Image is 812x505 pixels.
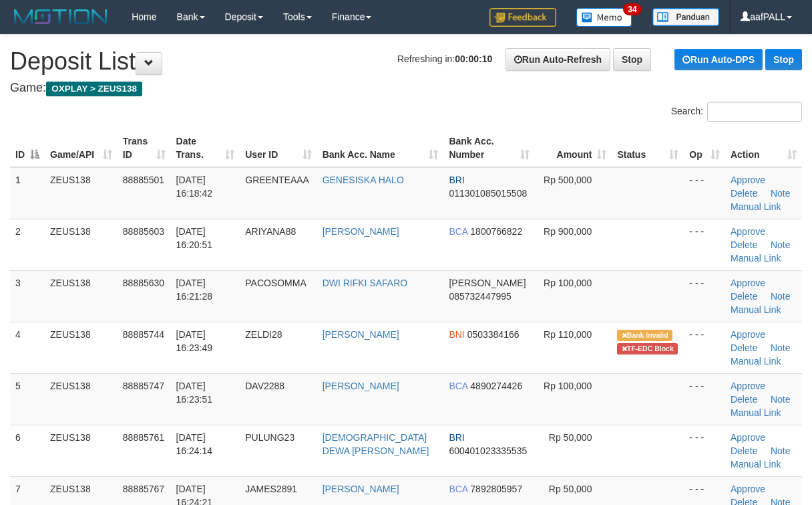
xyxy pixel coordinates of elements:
[771,342,791,353] a: Note
[443,129,535,167] th: Bank Acc. Number: activate to sort column ascending
[489,8,556,27] img: Feedback.jpg
[544,381,592,391] span: Rp 100,000
[323,278,408,288] a: DWI RIFKI SAFARO
[617,343,678,355] span: Transfer EDC blocked
[731,329,765,340] a: Approve
[731,201,781,212] a: Manual Link
[470,381,522,391] span: Copy 4890274426 to clipboard
[449,445,527,456] span: Copy 600401023335535 to clipboard
[10,373,45,425] td: 5
[449,484,467,494] span: BCA
[323,226,399,237] a: [PERSON_NAME]
[731,459,781,470] a: Manual Link
[449,329,464,340] span: BNI
[731,407,781,418] a: Manual Link
[449,432,464,443] span: BRI
[771,239,791,250] a: Note
[123,175,164,185] span: 88885501
[684,219,725,270] td: - - -
[544,226,592,237] span: Rp 900,000
[10,48,802,75] h1: Deposit List
[771,394,791,405] a: Note
[684,167,725,219] td: - - -
[771,188,791,199] a: Note
[323,329,399,340] a: [PERSON_NAME]
[45,425,118,476] td: ZEUS138
[323,484,399,494] a: [PERSON_NAME]
[245,175,309,185] span: GREENTEAAA
[323,175,404,185] a: GENESISKA HALO
[317,129,444,167] th: Bank Acc. Name: activate to sort column ascending
[684,270,725,322] td: - - -
[707,102,802,122] input: Search:
[771,291,791,302] a: Note
[765,49,802,70] a: Stop
[731,432,765,443] a: Approve
[10,425,45,476] td: 6
[45,219,118,270] td: ZEUS138
[171,129,240,167] th: Date Trans.: activate to sort column ascending
[10,270,45,322] td: 3
[771,445,791,456] a: Note
[731,226,765,237] a: Approve
[725,129,802,167] th: Action: activate to sort column ascending
[684,129,725,167] th: Op: activate to sort column ascending
[123,432,164,443] span: 88885761
[176,329,213,353] span: [DATE] 16:23:49
[684,425,725,476] td: - - -
[544,175,592,185] span: Rp 500,000
[45,270,118,322] td: ZEUS138
[176,175,213,199] span: [DATE] 16:18:42
[731,253,781,264] a: Manual Link
[10,129,45,167] th: ID: activate to sort column descending
[176,432,213,456] span: [DATE] 16:24:14
[240,129,317,167] th: User ID: activate to sort column ascending
[535,129,612,167] th: Amount: activate to sort column ascending
[544,329,592,340] span: Rp 110,000
[674,49,763,70] a: Run Auto-DPS
[123,278,164,288] span: 88885630
[323,381,399,391] a: [PERSON_NAME]
[731,381,765,391] a: Approve
[505,48,610,71] a: Run Auto-Refresh
[176,381,213,405] span: [DATE] 16:23:51
[549,484,592,494] span: Rp 50,000
[245,278,307,288] span: PACOSOMMA
[449,381,467,391] span: BCA
[245,226,296,237] span: ARIYANA88
[45,167,118,219] td: ZEUS138
[731,188,757,199] a: Delete
[731,445,757,456] a: Delete
[397,54,492,64] span: Refreshing in:
[45,373,118,425] td: ZEUS138
[731,484,765,494] a: Approve
[449,188,527,199] span: Copy 011301085015508 to clipboard
[549,432,592,443] span: Rp 50,000
[671,102,802,122] label: Search:
[176,278,213,302] span: [DATE] 16:21:28
[449,291,511,302] span: Copy 085732447995 to clipboard
[10,7,112,27] img: MOTION_logo.png
[613,48,651,71] a: Stop
[123,329,164,340] span: 88885744
[731,278,765,288] a: Approve
[123,484,164,494] span: 88885767
[470,226,522,237] span: Copy 1800766822 to clipboard
[10,167,45,219] td: 1
[731,394,757,405] a: Delete
[617,330,672,341] span: Bank is not match
[652,8,719,26] img: panduan.png
[684,322,725,373] td: - - -
[45,322,118,373] td: ZEUS138
[544,278,592,288] span: Rp 100,000
[731,304,781,315] a: Manual Link
[684,373,725,425] td: - - -
[455,54,492,64] strong: 00:00:10
[245,329,282,340] span: ZELDI28
[10,82,802,95] h4: Game:
[467,329,520,340] span: Copy 0503384166 to clipboard
[46,82,142,96] span: OXPLAY > ZEUS138
[449,226,467,237] span: BCA
[245,432,294,443] span: PULUNG23
[576,8,632,27] img: Button%20Memo.svg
